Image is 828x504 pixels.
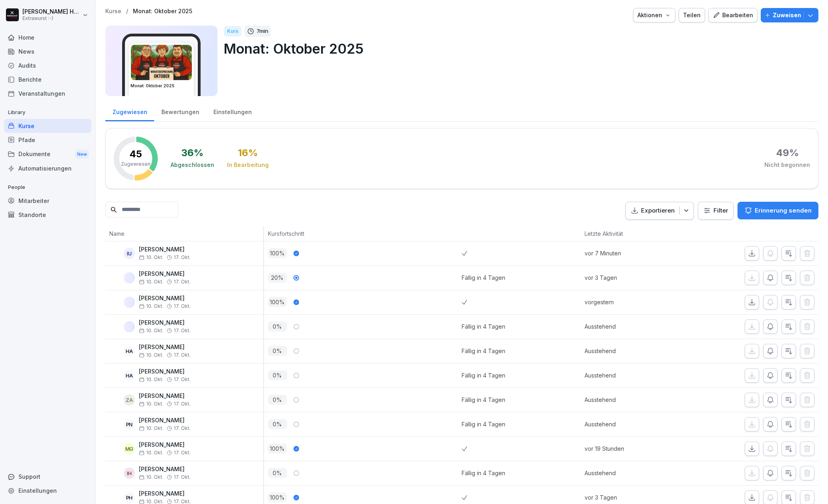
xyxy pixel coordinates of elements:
[139,393,191,400] p: [PERSON_NAME]
[139,303,163,309] span: 10. Okt.
[126,8,128,15] p: /
[139,344,191,351] p: [PERSON_NAME]
[4,181,91,194] p: People
[75,150,89,159] div: New
[268,492,287,502] p: 100 %
[633,8,675,22] button: Aktionen
[462,371,505,380] div: Fällig in 4 Tagen
[738,202,818,219] button: Erinnerung senden
[139,295,191,302] p: [PERSON_NAME]
[4,208,91,222] a: Standorte
[105,101,154,121] a: Zugewiesen
[124,468,135,479] div: IH
[4,147,91,162] div: Dokumente
[131,83,192,89] h3: Monat: Oktober 2025
[268,248,287,258] p: 100 %
[139,246,191,253] p: [PERSON_NAME]
[4,470,91,484] div: Support
[224,38,812,59] p: Monat: Oktober 2025
[268,297,287,307] p: 100 %
[174,328,191,333] span: 17. Okt.
[174,426,191,431] span: 17. Okt.
[238,148,258,158] div: 16 %
[139,352,163,358] span: 10. Okt.
[713,11,753,20] div: Bearbeiten
[776,148,799,158] div: 49 %
[22,16,81,21] p: Extrawurst :-)
[641,206,675,215] p: Exportieren
[637,11,671,20] div: Aktionen
[585,444,679,453] p: vor 19 Stunden
[4,133,91,147] a: Pfade
[129,149,142,159] p: 45
[585,493,679,502] p: vor 3 Tagen
[139,319,191,326] p: [PERSON_NAME]
[139,474,163,480] span: 10. Okt.
[224,26,241,36] div: Kurs
[174,279,191,285] span: 17. Okt.
[154,101,206,121] a: Bewertungen
[268,370,287,380] p: 0 %
[683,11,701,20] div: Teilen
[268,321,287,331] p: 0 %
[268,395,287,405] p: 0 %
[174,377,191,382] span: 17. Okt.
[585,420,679,428] p: Ausstehend
[4,119,91,133] div: Kurse
[139,426,163,431] span: 10. Okt.
[462,469,505,477] div: Fällig in 4 Tagen
[4,72,91,86] div: Berichte
[124,248,135,259] div: IU
[679,8,705,22] button: Teilen
[4,58,91,72] div: Audits
[174,401,191,407] span: 17. Okt.
[139,279,163,285] span: 10. Okt.
[124,443,135,454] div: MG
[227,161,269,169] div: In Bearbeitung
[462,420,505,428] div: Fällig in 4 Tagen
[181,148,203,158] div: 36 %
[4,44,91,58] a: News
[703,207,728,215] div: Filter
[585,347,679,355] p: Ausstehend
[139,466,191,473] p: [PERSON_NAME]
[139,377,163,382] span: 10. Okt.
[124,492,135,503] div: PH
[174,474,191,480] span: 17. Okt.
[139,271,191,277] p: [PERSON_NAME]
[268,273,287,283] p: 20 %
[4,194,91,208] div: Mitarbeiter
[133,8,192,15] a: Monat: Oktober 2025
[755,206,812,215] p: Erinnerung senden
[4,86,91,100] div: Veranstaltungen
[585,229,675,238] p: Letzte Aktivität
[131,45,192,80] img: m8fwnm031ia1f7g8yx7pm1rx.png
[124,370,135,381] div: HA
[585,322,679,331] p: Ausstehend
[139,368,191,375] p: [PERSON_NAME]
[4,161,91,175] a: Automatisierungen
[4,30,91,44] a: Home
[698,202,733,219] button: Filter
[171,161,214,169] div: Abgeschlossen
[4,147,91,162] a: DokumenteNew
[22,8,81,15] p: [PERSON_NAME] Hagebaum
[773,11,801,20] p: Zuweisen
[462,347,505,355] div: Fällig in 4 Tagen
[105,8,121,15] a: Kurse
[625,202,694,220] button: Exportieren
[174,303,191,309] span: 17. Okt.
[585,371,679,380] p: Ausstehend
[708,8,758,22] button: Bearbeiten
[764,161,810,169] div: Nicht begonnen
[206,101,259,121] div: Einstellungen
[139,401,163,407] span: 10. Okt.
[139,442,191,448] p: [PERSON_NAME]
[585,298,679,306] p: vorgestern
[109,229,259,238] p: Name
[462,396,505,404] div: Fällig in 4 Tagen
